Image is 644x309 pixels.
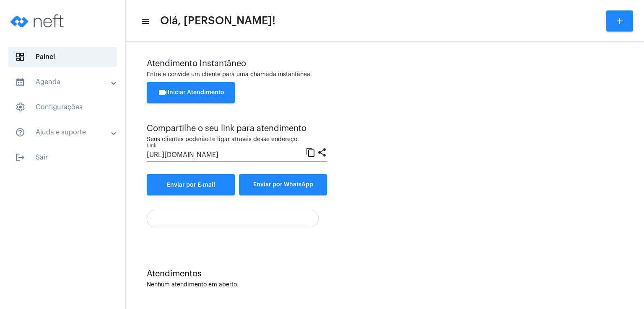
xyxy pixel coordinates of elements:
mat-panel-title: Agenda [15,77,112,87]
div: Seus clientes poderão te ligar através desse endereço. [147,136,327,143]
span: Enviar por WhatsApp [253,182,313,188]
mat-expansion-panel-header: sidenav iconAgenda [5,72,125,92]
button: Enviar por WhatsApp [239,174,327,195]
span: sidenav icon [15,52,25,62]
mat-icon: sidenav icon [15,127,25,137]
span: Painel [8,47,117,67]
div: Nenhum atendimento em aberto. [147,282,623,288]
span: Olá, [PERSON_NAME]! [160,14,275,28]
div: Atendimento Instantâneo [147,59,623,68]
mat-icon: videocam [158,88,168,98]
div: Compartilhe o seu link para atendimento [147,124,327,133]
span: Sair [8,147,117,167]
mat-icon: sidenav icon [15,77,25,87]
mat-panel-title: Ajuda e suporte [15,127,112,137]
mat-icon: content_copy [306,147,316,157]
img: logo-neft-novo-2.png [7,4,70,38]
mat-icon: share [317,147,327,157]
span: Enviar por E-mail [167,182,215,188]
a: Enviar por E-mail [147,174,235,195]
div: Atendimentos [147,269,623,278]
mat-icon: add [615,16,625,26]
span: sidenav icon [15,102,25,112]
span: Configurações [8,97,117,117]
mat-expansion-panel-header: sidenav iconAjuda e suporte [5,122,125,142]
span: Iniciar Atendimento [158,90,224,95]
div: Entre e convide um cliente para uma chamada instantânea. [147,72,623,78]
mat-icon: sidenav icon [15,152,25,162]
mat-icon: sidenav icon [141,16,149,26]
button: Iniciar Atendimento [147,82,235,103]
